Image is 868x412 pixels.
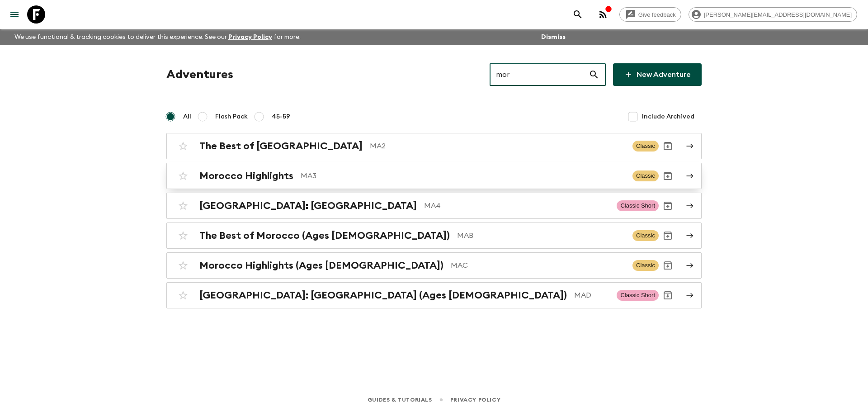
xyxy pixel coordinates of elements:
[166,193,702,219] a: [GEOGRAPHIC_DATA]: [GEOGRAPHIC_DATA]MA4Classic ShortArchive
[199,260,443,271] h2: Morocco Highlights (Ages [DEMOGRAPHIC_DATA])
[617,200,659,211] span: Classic Short
[659,167,677,185] button: Archive
[370,141,625,152] p: MA2
[215,112,248,121] span: Flash Pack
[659,286,677,304] button: Archive
[199,140,363,152] h2: The Best of [GEOGRAPHIC_DATA]
[424,200,609,211] p: MA4
[632,141,659,152] span: Classic
[166,133,702,159] a: The Best of [GEOGRAPHIC_DATA]MA2ClassicArchive
[183,112,191,121] span: All
[699,11,857,18] span: [PERSON_NAME][EMAIL_ADDRESS][DOMAIN_NAME]
[569,5,587,24] button: search adventures
[5,5,24,24] button: menu
[457,230,625,241] p: MAB
[199,200,417,212] h2: [GEOGRAPHIC_DATA]: [GEOGRAPHIC_DATA]
[450,395,500,405] a: Privacy Policy
[199,230,450,242] h2: The Best of Morocco (Ages [DEMOGRAPHIC_DATA])
[659,137,677,155] button: Archive
[539,31,568,43] button: Dismiss
[659,256,677,275] button: Archive
[633,11,681,18] span: Give feedback
[166,282,702,308] a: [GEOGRAPHIC_DATA]: [GEOGRAPHIC_DATA] (Ages [DEMOGRAPHIC_DATA])MADClassic ShortArchive
[368,395,432,405] a: Guides & Tutorials
[659,197,677,215] button: Archive
[166,252,702,279] a: Morocco Highlights (Ages [DEMOGRAPHIC_DATA])MACClassicArchive
[199,170,293,182] h2: Morocco Highlights
[166,223,702,249] a: The Best of Morocco (Ages [DEMOGRAPHIC_DATA])MABClassicArchive
[632,260,659,271] span: Classic
[689,7,857,22] div: [PERSON_NAME][EMAIL_ADDRESS][DOMAIN_NAME]
[228,34,272,40] a: Privacy Policy
[11,29,304,45] p: We use functional & tracking cookies to deliver this experience. See our for more.
[619,7,681,22] a: Give feedback
[199,289,567,301] h2: [GEOGRAPHIC_DATA]: [GEOGRAPHIC_DATA] (Ages [DEMOGRAPHIC_DATA])
[272,112,290,121] span: 45-59
[632,170,659,181] span: Classic
[166,163,702,189] a: Morocco HighlightsMA3ClassicArchive
[574,290,609,301] p: MAD
[613,63,702,86] a: New Adventure
[642,112,694,121] span: Include Archived
[451,260,625,271] p: MAC
[301,170,625,181] p: MA3
[617,290,659,301] span: Classic Short
[490,62,589,87] input: e.g. AR1, Argentina
[659,227,677,245] button: Archive
[166,66,233,84] h1: Adventures
[632,230,659,241] span: Classic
